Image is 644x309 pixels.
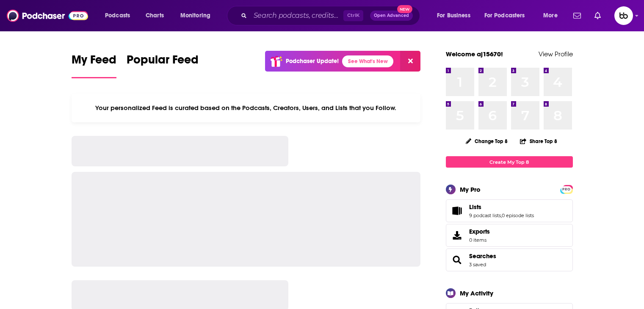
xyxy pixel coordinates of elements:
[286,58,339,65] p: Podchaser Update!
[502,212,534,218] a: 0 episode lists
[469,237,490,243] span: 0 items
[343,10,363,21] span: Ctrl K
[127,52,199,72] span: Popular Feed
[449,254,466,266] a: Searches
[469,252,496,260] a: Searches
[374,14,409,18] span: Open Advanced
[614,6,633,25] span: Logged in as aj15670
[469,203,534,211] a: Lists
[570,8,584,23] a: Show notifications dropdown
[446,224,573,247] a: Exports
[449,205,466,217] a: Lists
[180,10,210,22] span: Monitoring
[561,186,572,193] span: PRO
[446,50,503,58] a: Welcome aj15670!
[342,55,393,67] a: See What's New
[431,9,481,22] button: open menu
[469,203,481,211] span: Lists
[479,9,537,22] button: open menu
[614,6,633,25] button: Show profile menu
[370,11,413,21] button: Open AdvancedNew
[105,10,130,22] span: Podcasts
[591,8,604,23] a: Show notifications dropdown
[446,248,573,271] span: Searches
[520,133,558,149] button: Share Top 8
[539,50,573,58] a: View Profile
[250,9,343,22] input: Search podcasts, credits, & more...
[72,94,421,122] div: Your personalized Feed is curated based on the Podcasts, Creators, Users, and Lists that you Follow.
[174,9,221,22] button: open menu
[469,262,486,268] a: 3 saved
[460,289,493,297] div: My Activity
[501,212,502,218] span: ,
[614,6,633,25] img: User Profile
[537,9,568,22] button: open menu
[437,10,470,22] span: For Business
[446,199,573,222] span: Lists
[461,136,513,146] button: Change Top 8
[235,6,428,25] div: Search podcasts, credits, & more...
[543,10,558,22] span: More
[7,8,88,24] img: Podchaser - Follow, Share and Rate Podcasts
[561,186,572,192] a: PRO
[99,9,141,22] button: open menu
[469,228,490,235] span: Exports
[449,229,466,241] span: Exports
[469,212,501,218] a: 9 podcast lists
[484,10,525,22] span: For Podcasters
[72,52,116,78] a: My Feed
[72,52,116,72] span: My Feed
[146,10,164,22] span: Charts
[446,156,573,168] a: Create My Top 8
[397,5,412,13] span: New
[460,185,481,193] div: My Pro
[127,52,199,78] a: Popular Feed
[140,9,169,22] a: Charts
